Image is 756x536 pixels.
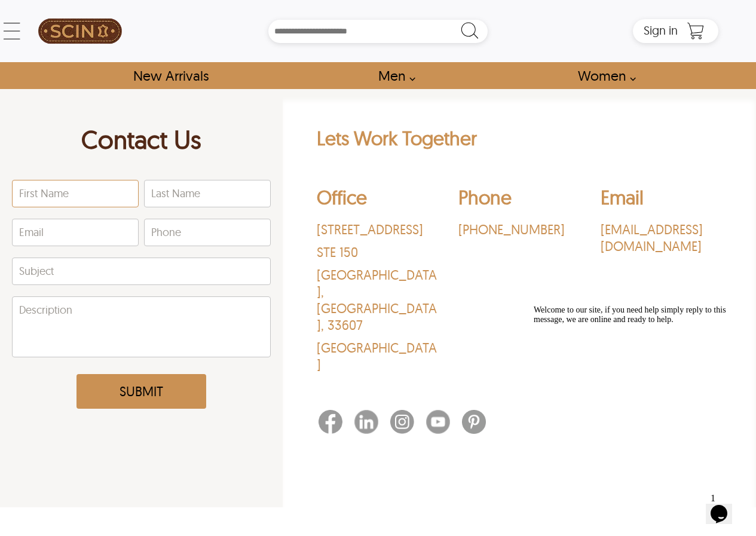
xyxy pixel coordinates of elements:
p: STE 150 [317,244,439,261]
a: SCIN [38,6,123,56]
h2: Phone [458,185,580,215]
a: Youtube [426,410,462,437]
div: Welcome to our site, if you need help simply reply to this message, we are online and ready to help. [5,5,220,24]
h1: Contact Us [12,124,271,161]
img: Facebook [319,410,342,434]
img: Instagram [390,410,414,434]
a: [EMAIL_ADDRESS][DOMAIN_NAME] [601,221,723,255]
h2: Lets Work Together [317,126,723,156]
a: Facebook [319,410,354,437]
button: Submit [76,374,206,409]
span: Sign in [644,23,678,38]
a: Pinterest [462,410,498,437]
img: SCIN [38,6,122,56]
p: [STREET_ADDRESS] [317,221,439,238]
a: shop men's leather jackets [365,62,422,89]
a: Sign in [644,27,678,36]
iframe: chat widget [706,488,744,524]
a: Shop New Arrivals [120,62,222,89]
img: Pinterest [462,410,486,434]
iframe: chat widget [529,301,744,482]
a: Shopping Cart [684,22,708,40]
a: Instagram [390,410,426,437]
img: Youtube [426,410,450,434]
h2: Email [601,185,723,215]
a: Shop Women Leather Jackets [564,62,642,89]
p: [GEOGRAPHIC_DATA] , [GEOGRAPHIC_DATA] , 33607 [317,267,439,333]
a: Linkedin [354,410,390,437]
p: [GEOGRAPHIC_DATA] [317,339,439,373]
h2: Office [317,185,439,215]
a: ‪[PHONE_NUMBER]‬ [458,221,580,238]
img: Linkedin [354,410,378,434]
span: Welcome to our site, if you need help simply reply to this message, we are online and ready to help. [5,5,197,23]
